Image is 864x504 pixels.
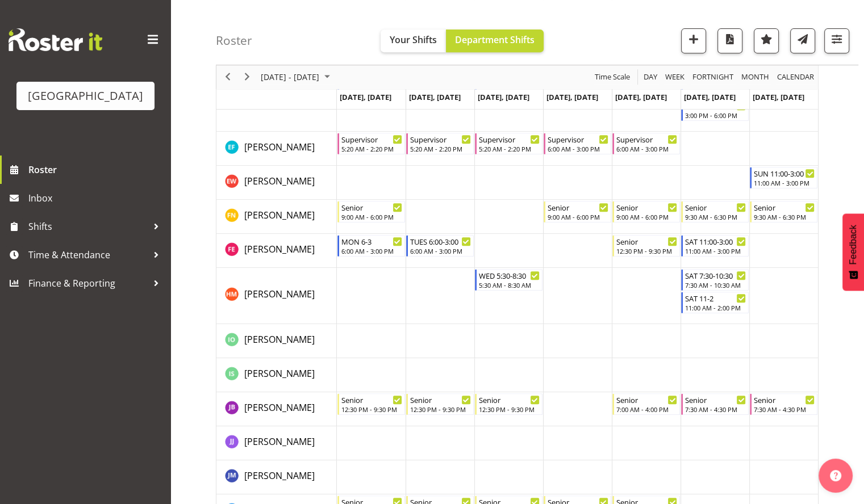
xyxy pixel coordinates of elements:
a: [PERSON_NAME] [244,174,315,188]
button: Add a new shift [681,28,706,53]
div: TUES 6:00-3:00 [410,236,471,247]
div: 5:20 AM - 2:20 PM [410,144,471,153]
div: Senior [410,394,471,405]
a: [PERSON_NAME] [244,140,315,154]
div: Supervisor [548,133,608,145]
div: Senior [616,201,677,213]
span: [PERSON_NAME] [244,367,315,380]
div: Hamish McKenzie"s event - WED 5:30-8:30 Begin From Wednesday, August 27, 2025 at 5:30:00 AM GMT+1... [475,269,542,291]
td: Isaac Smith resource [216,358,337,392]
div: Jack Bailey"s event - Senior Begin From Friday, August 29, 2025 at 7:00:00 AM GMT+12:00 Ends At F... [612,393,680,415]
div: 12:30 PM - 9:30 PM [479,405,540,414]
h4: Roster [216,34,252,47]
a: [PERSON_NAME] [244,367,315,380]
span: [PERSON_NAME] [244,175,315,187]
td: Felix Nicols resource [216,200,337,234]
div: Felix Nicols"s event - Senior Begin From Saturday, August 30, 2025 at 9:30:00 AM GMT+12:00 Ends A... [681,201,749,222]
div: Earl Foran"s event - Supervisor Begin From Friday, August 29, 2025 at 6:00:00 AM GMT+12:00 Ends A... [612,133,680,154]
div: Senior [341,201,402,213]
div: SAT 7:30-10:30 [685,270,746,281]
div: SAT 11:00-3:00 [685,236,746,247]
div: 6:00 AM - 3:00 PM [616,144,677,153]
button: Download a PDF of the roster according to the set date range. [717,28,742,53]
button: August 2025 [259,70,335,85]
div: previous period [218,65,237,89]
div: 12:30 PM - 9:30 PM [410,405,471,414]
div: 7:30 AM - 10:30 AM [685,280,746,289]
span: [DATE], [DATE] [615,92,667,102]
td: Earl Foran resource [216,132,337,166]
div: Emily Wheeler"s event - SUN 11:00-3:00 Begin From Sunday, August 31, 2025 at 11:00:00 AM GMT+12:0... [750,167,817,188]
div: 6:00 AM - 3:00 PM [410,246,471,255]
button: Previous [220,70,236,85]
div: 12:30 PM - 9:30 PM [616,246,677,255]
a: [PERSON_NAME] [244,208,315,222]
div: Hamish McKenzie"s event - SAT 11-2 Begin From Saturday, August 30, 2025 at 11:00:00 AM GMT+12:00 ... [681,292,749,313]
span: [DATE], [DATE] [340,92,391,102]
div: Supervisor [341,133,402,145]
div: 9:00 AM - 6:00 PM [548,212,608,221]
button: Month [775,70,816,85]
div: Supervisor [479,133,540,145]
div: Senior [754,201,815,213]
span: [PERSON_NAME] [244,435,315,448]
div: Felix Nicols"s event - Senior Begin From Sunday, August 31, 2025 at 9:30:00 AM GMT+12:00 Ends At ... [750,201,817,222]
span: [PERSON_NAME] [244,401,315,414]
div: 9:00 AM - 6:00 PM [616,212,677,221]
div: Senior [616,236,677,247]
a: [PERSON_NAME] [244,435,315,448]
div: Jack Bailey"s event - Senior Begin From Sunday, August 31, 2025 at 7:30:00 AM GMT+12:00 Ends At S... [750,393,817,415]
div: SAT 11-2 [685,292,746,304]
div: Jack Bailey"s event - Senior Begin From Wednesday, August 27, 2025 at 12:30:00 PM GMT+12:00 Ends ... [475,393,542,415]
span: Your Shifts [390,33,437,46]
span: [PERSON_NAME] [244,209,315,221]
div: 5:20 AM - 2:20 PM [479,144,540,153]
button: Your Shifts [381,30,446,52]
div: Senior [685,394,746,405]
div: MON 6-3 [341,236,402,247]
div: Senior [754,394,815,405]
span: Week [664,70,686,85]
div: Finn Edwards"s event - Senior Begin From Friday, August 29, 2025 at 12:30:00 PM GMT+12:00 Ends At... [612,235,680,257]
span: [PERSON_NAME] [244,469,315,482]
div: 3:00 PM - 6:00 PM [685,111,746,120]
a: [PERSON_NAME] [244,469,315,482]
td: Jade Johnson resource [216,426,337,460]
button: Department Shifts [446,30,544,52]
div: Jack Bailey"s event - Senior Begin From Tuesday, August 26, 2025 at 12:30:00 PM GMT+12:00 Ends At... [406,393,474,415]
span: Department Shifts [455,33,535,46]
button: Timeline Week [663,70,687,85]
span: Finance & Reporting [28,275,148,292]
div: 9:00 AM - 6:00 PM [341,212,402,221]
div: 9:30 AM - 6:30 PM [685,212,746,221]
div: Supervisor [410,133,471,145]
a: [PERSON_NAME] [244,401,315,414]
div: next period [237,65,257,89]
span: Roster [28,161,165,178]
div: 9:30 AM - 6:30 PM [754,212,815,221]
div: Felix Nicols"s event - Senior Begin From Friday, August 29, 2025 at 9:00:00 AM GMT+12:00 Ends At ... [612,201,680,222]
div: Senior [616,394,677,405]
button: Timeline Day [642,70,660,85]
div: Senior [479,394,540,405]
div: Drew Nielsen"s event - SAT 3-6 Begin From Saturday, August 30, 2025 at 3:00:00 PM GMT+12:00 Ends ... [681,99,749,121]
span: Time Scale [594,70,631,85]
button: Send a list of all shifts for the selected filtered period to all rostered employees. [790,28,815,53]
div: Senior [548,201,608,213]
span: Time & Attendance [28,246,148,263]
div: 12:30 PM - 9:30 PM [341,405,402,414]
div: WED 5:30-8:30 [479,270,540,281]
div: Hamish McKenzie"s event - SAT 7:30-10:30 Begin From Saturday, August 30, 2025 at 7:30:00 AM GMT+1... [681,269,749,291]
div: 7:00 AM - 4:00 PM [616,405,677,414]
div: Senior [341,394,402,405]
span: [DATE], [DATE] [753,92,804,102]
span: [DATE], [DATE] [409,92,461,102]
button: Highlight an important date within the roster. [754,28,779,53]
button: Fortnight [691,70,736,85]
div: Earl Foran"s event - Supervisor Begin From Wednesday, August 27, 2025 at 5:20:00 AM GMT+12:00 End... [475,133,542,154]
div: SUN 11:00-3:00 [754,167,815,179]
td: James McLeay resource [216,460,337,494]
div: August 25 - 31, 2025 [257,65,337,89]
span: [PERSON_NAME] [244,243,315,255]
div: Senior [685,201,746,213]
